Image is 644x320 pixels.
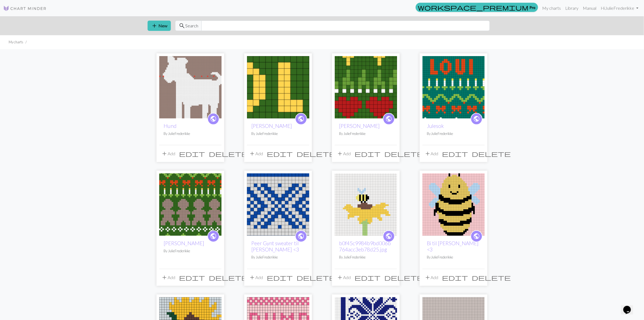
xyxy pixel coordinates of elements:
span: edit [179,274,205,281]
span: delete [297,150,336,157]
a: Julesok [427,123,444,129]
a: Bi til [PERSON_NAME] <3 [427,240,479,253]
p: By JulieFrederikke [164,248,217,254]
button: Add [335,148,353,159]
a: [PERSON_NAME] [339,123,380,129]
button: Add [159,272,177,283]
span: workspace_premium [418,4,529,11]
iframe: chat widget [621,298,639,315]
span: public [473,232,480,240]
a: Peer Gynt sweater til Ida <3 [247,201,309,206]
i: Edit [354,150,380,157]
span: delete [384,150,423,157]
i: Edit [179,150,205,157]
img: Oli julesok [247,56,309,118]
span: edit [179,150,205,157]
i: public [473,114,480,124]
p: By JulieFrederikke [164,131,217,136]
a: Pro [416,3,538,12]
p: By JulieFrederikke [427,131,480,136]
button: Add [335,272,353,283]
a: Hund [159,84,222,89]
span: delete [472,150,511,157]
a: Hund [164,123,177,129]
button: Edit [353,272,382,283]
span: Search [185,22,198,29]
i: Edit [267,274,293,281]
button: New [148,21,171,31]
a: b0f45c9984b9bd006b764acc3eb78d25.jpg [335,201,397,206]
span: delete [209,274,248,281]
span: public [298,232,305,240]
a: My charts [540,3,563,14]
i: public [298,231,305,242]
span: delete [209,150,248,157]
span: add [161,150,168,157]
a: public [471,230,483,242]
i: public [210,114,217,124]
i: public [386,114,392,124]
span: search [179,22,185,30]
span: public [298,115,305,123]
button: Delete [470,272,513,283]
p: By JulieFrederikke [339,131,393,136]
img: Loui Julesok [159,173,222,236]
span: add [161,274,168,281]
span: edit [267,274,293,281]
i: Edit [442,274,468,281]
a: Peer Gynt sweater til [PERSON_NAME] <3 [251,240,299,253]
a: Loui julesok bunden [335,84,397,89]
p: By JulieFrederikke [251,255,305,260]
button: Edit [353,148,382,159]
a: public [207,113,219,125]
button: Add [422,148,440,159]
a: public [383,113,395,125]
img: Bi til Ida <3 [422,173,485,236]
button: Edit [440,272,470,283]
button: Delete [207,148,250,159]
a: Library [563,3,581,14]
img: Hund [159,56,222,118]
button: Delete [207,272,250,283]
a: Julesok [422,84,485,89]
a: Loui Julesok [159,201,222,206]
li: My charts [9,40,23,45]
i: Edit [354,274,380,281]
i: public [386,231,392,242]
span: edit [354,274,380,281]
span: edit [354,150,380,157]
img: Julesok [422,56,485,118]
span: edit [267,150,293,157]
button: Delete [470,148,513,159]
a: Manual [581,3,599,14]
button: Delete [382,272,425,283]
a: public [207,230,219,242]
a: public [295,113,307,125]
span: add [249,150,255,157]
a: public [471,113,483,125]
span: add [337,274,343,281]
i: public [473,231,480,242]
a: [PERSON_NAME] [164,240,204,246]
button: Edit [177,148,207,159]
img: b0f45c9984b9bd006b764acc3eb78d25.jpg [335,173,397,236]
span: add [424,274,431,281]
a: public [383,230,395,242]
p: By JulieFrederikke [427,255,480,260]
span: edit [442,150,468,157]
p: By JulieFrederikke [251,131,305,136]
a: b0f45c9984b9bd006b764acc3eb78d25.jpg [339,240,391,253]
button: Edit [265,148,295,159]
span: public [210,232,217,240]
img: Loui julesok bunden [335,56,397,118]
span: add [249,274,255,281]
button: Add [247,148,265,159]
a: public [295,230,307,242]
span: public [210,115,217,123]
i: Edit [267,150,293,157]
i: Edit [179,274,205,281]
img: Peer Gynt sweater til Ida <3 [247,173,309,236]
img: Logo [3,5,47,12]
span: public [386,115,392,123]
span: delete [297,274,336,281]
